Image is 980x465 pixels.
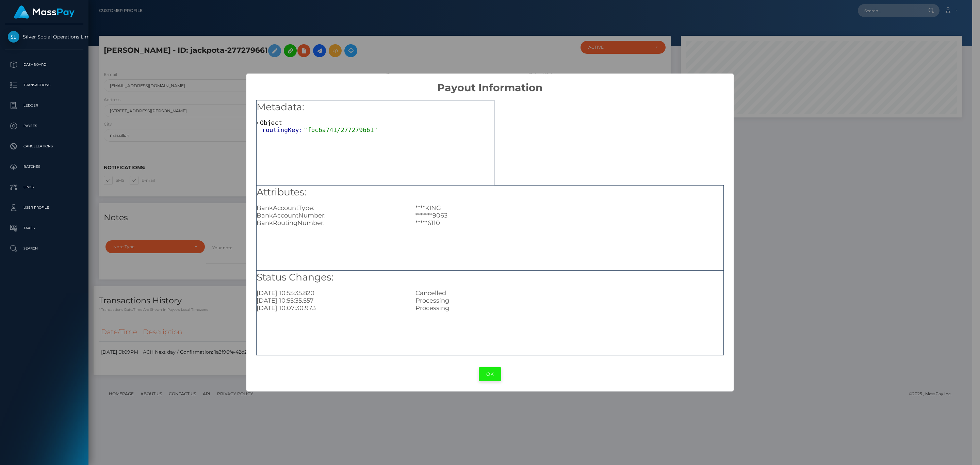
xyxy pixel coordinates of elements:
[8,141,81,151] p: Cancellations
[8,162,81,172] p: Batches
[251,204,410,212] div: BankAccountType:
[246,74,733,94] h2: Payout Information
[479,367,501,381] button: OK
[8,223,81,233] p: Taxes
[260,119,282,126] span: Object
[8,182,81,192] p: Links
[8,203,81,213] p: User Profile
[257,271,723,284] h5: Status Changes:
[8,80,81,90] p: Transactions
[8,100,81,111] p: Ledger
[251,212,410,219] div: BankAccountNumber:
[262,126,304,133] span: routingKey:
[251,219,410,227] div: BankRoutingNumber:
[14,5,75,19] img: MassPay Logo
[304,126,378,133] span: "fbc6a741/277279661"
[8,243,81,254] p: Search
[8,121,81,131] p: Payees
[8,60,81,70] p: Dashboard
[257,100,494,114] h5: Metadata:
[410,297,728,304] div: Processing
[257,186,723,199] h5: Attributes:
[251,297,410,304] div: [DATE] 10:55:35.557
[410,304,728,312] div: Processing
[251,289,410,297] div: [DATE] 10:55:35.820
[410,289,728,297] div: Cancelled
[5,34,83,40] span: Silver Social Operations Limited
[8,31,19,43] img: Silver Social Operations Limited
[251,304,410,312] div: [DATE] 10:07:30.973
